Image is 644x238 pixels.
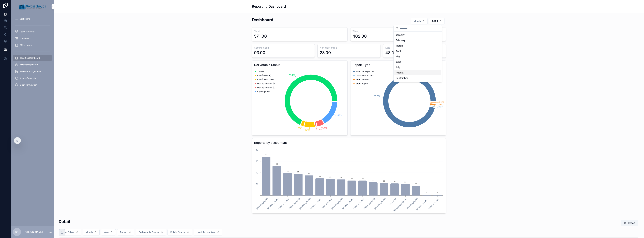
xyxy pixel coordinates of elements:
span: Documents [20,37,30,40]
div: chart [254,146,444,211]
span: Client Termination [20,84,37,86]
tspan: 80 [256,148,258,151]
span: Grant Report [356,82,368,85]
button: Export [621,220,638,226]
button: Select Button [136,229,166,235]
tspan: 40 [255,171,258,174]
h3: Non-deliverable [320,46,378,49]
span: Office Hours [20,44,32,47]
span: Late (Client fault) [257,78,274,81]
tspan: 0.7% [439,101,444,103]
text: [PERSON_NAME] [406,197,419,210]
text: 21 [394,181,395,183]
text: 26 [351,178,353,180]
text: 52 [276,163,278,165]
div: February [394,38,441,43]
span: Late (GG fault) [257,74,271,77]
text: 29 [329,176,331,178]
div: January [394,32,441,38]
button: Select Button [194,229,222,235]
span: Non deliverable (Client fault) [257,86,278,89]
text: 26 [362,178,364,180]
tspan: 60 [256,160,258,162]
text: [PERSON_NAME] [352,197,365,210]
button: Select Button [411,18,428,24]
h3: Coming Soon [254,46,313,49]
tspan: 6.7% [304,129,309,131]
div: Suggestions [394,32,442,82]
span: Dashboard [20,18,30,20]
span: SK [15,230,19,234]
div: May [394,54,441,59]
span: Cash-Flow Projection [356,74,376,77]
span: Month [86,231,93,234]
text: [PERSON_NAME] Ga... [392,197,408,213]
a: Team Directory [13,29,52,35]
span: Filter Client [62,231,74,234]
button: Select Button [59,229,81,235]
div: 93.00 [254,50,265,55]
span: Reviewer Assignments [20,70,41,73]
h3: Deliverable Status [254,63,345,67]
a: Office Hours [13,42,52,48]
button: Select Button [101,229,116,235]
h2: Dashboard [252,17,273,23]
span: Coming Soon [257,90,270,93]
text: [PERSON_NAME] [427,197,440,210]
span: Insights Dashboard [20,63,38,66]
div: scrollable content [11,13,54,92]
h2: Detail [59,219,70,224]
button: Select Button [83,229,100,235]
button: Select Button [117,229,134,235]
text: [PERSON_NAME] [331,197,344,210]
div: 402.00 [352,34,367,39]
text: 20 [404,181,406,183]
button: Select Button [167,229,192,235]
tspan: 70.4% [289,74,295,76]
tspan: 4.4% [322,127,327,129]
text: 38 [297,171,299,173]
text: [PERSON_NAME] [288,197,301,210]
h1: Reporting Dashboard [252,4,286,9]
text: 39 [287,170,289,172]
div: October [394,81,441,86]
text: 22 [383,180,385,182]
text: [PERSON_NAME] [310,197,322,210]
tspan: 20 [256,183,258,185]
text: 35 [308,172,310,174]
text: 17 [415,183,417,185]
tspan: 97.9% [374,95,380,97]
span: Report [120,231,127,234]
a: Documents [13,35,52,41]
a: Client Termination [13,82,52,88]
div: chart [254,69,345,133]
text: [PERSON_NAME] [320,197,333,210]
span: Timely [257,70,264,73]
text: [PERSON_NAME] [299,197,311,210]
div: June [394,59,441,65]
span: Public Status [170,231,185,234]
span: Non deliverable (GG fault) [257,82,278,85]
a: Access Requests [13,75,52,81]
text: 68 [265,154,267,156]
text: [PERSON_NAME] [256,197,269,210]
text: [PERSON_NAME] [342,197,354,210]
tspan: 0 [257,194,258,197]
tspan: 0.5% [317,128,322,131]
h3: Total [254,29,345,33]
div: March [394,43,441,48]
span: Grant Invoice [356,78,369,81]
h3: Reports by accountant [254,140,444,145]
div: chart [352,69,444,133]
span: Month [414,20,421,23]
div: 571.00 [254,34,267,39]
p: [PERSON_NAME] [24,230,43,234]
span: Team Directory [20,30,35,33]
div: July [394,65,441,70]
span: Access Requests [20,77,36,80]
tspan: 16.3% [337,114,342,116]
text: [PERSON_NAME] [374,197,386,210]
text: [PERSON_NAME]... [416,197,429,211]
text: 1 [437,192,438,194]
span: Deliverable Status [139,231,159,234]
